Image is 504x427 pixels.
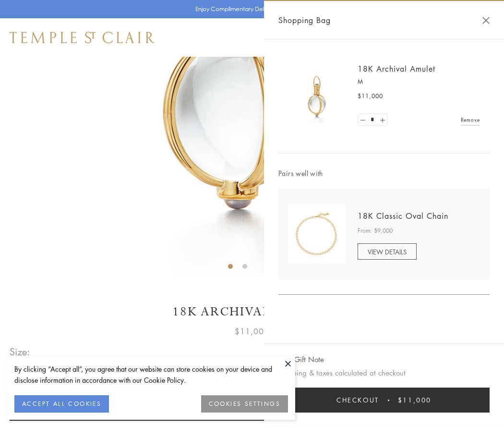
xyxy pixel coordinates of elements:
[336,395,379,405] span: Checkout
[14,395,109,413] button: ACCEPT ALL COOKIES
[278,353,324,365] button: Add Gift Note
[461,114,480,125] a: Remove
[10,344,31,360] span: Size:
[482,17,490,24] button: Close Shopping Bag
[195,4,304,14] p: Enjoy Complimentary Delivery & Returns
[368,247,407,256] span: VIEW DETAILS
[288,67,346,125] img: 18K Archival Amulet
[278,168,490,179] span: Pairs well with
[358,226,393,236] span: From: $9,000
[358,77,480,87] p: M
[201,395,288,413] button: COOKIES SETTINGS
[358,91,383,101] span: $11,000
[278,388,490,413] button: Checkout $11,000
[358,243,417,260] a: VIEW DETAILS
[14,364,288,386] div: By clicking “Accept all”, you agree that our website can store cookies on your device and disclos...
[10,303,494,320] h1: 18K Archival Amulet
[278,367,490,379] p: Shipping & taxes calculated at checkout
[288,205,346,263] img: N88865-OV18
[358,211,448,221] a: 18K Classic Oval Chain
[358,114,368,126] a: Set quantity to 0
[398,395,432,405] span: $11,000
[278,14,331,26] span: Shopping Bag
[358,63,435,74] a: 18K Archival Amulet
[235,325,269,338] span: $11,000
[10,32,155,43] img: Temple St. Clair
[377,114,387,126] a: Set quantity to 2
